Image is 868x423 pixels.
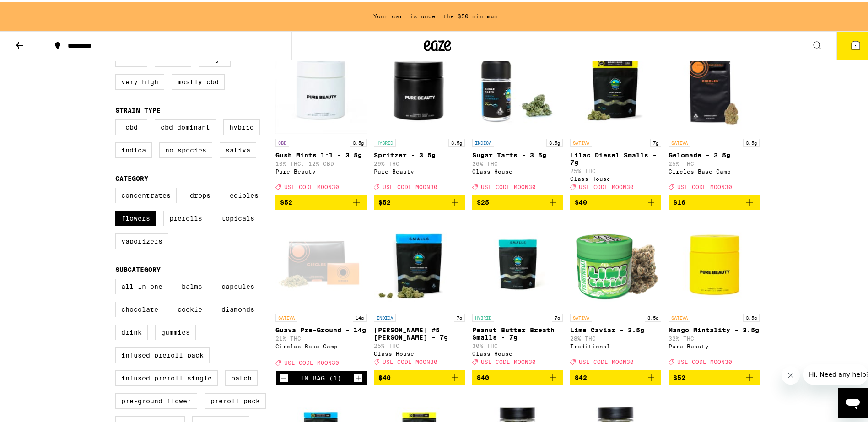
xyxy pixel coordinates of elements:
span: 1 [854,42,857,47]
button: Add to bag [472,193,563,208]
p: 29% THC [374,159,465,165]
button: Add to bag [669,193,760,208]
p: 3.5g [743,312,760,320]
label: Very High [115,72,164,88]
p: [PERSON_NAME] #5 [PERSON_NAME] - 7g [374,325,465,339]
img: Circles Base Camp - Gelonade - 3.5g [669,41,760,132]
p: 30% THC [472,341,563,347]
span: $40 [477,372,489,380]
span: $42 [575,372,587,380]
p: SATIVA [669,137,690,145]
a: Open page for Mango Mintality - 3.5g from Pure Beauty [669,216,760,368]
button: Decrement [279,372,288,381]
p: INDICA [472,137,494,145]
div: Pure Beauty [669,342,760,347]
label: No Species [159,141,212,156]
div: Glass House [472,349,563,355]
label: Mostly CBD [172,72,225,88]
label: Balms [176,277,208,293]
img: Pure Beauty - Mango Mintality - 3.5g [669,216,760,307]
div: Glass House [472,167,563,173]
p: 25% THC [669,159,760,165]
label: Vaporizers [115,232,168,247]
span: USE CODE MOON30 [481,358,536,363]
p: SATIVA [570,312,592,320]
label: Pre-ground Flower [115,391,197,407]
label: Drink [115,323,148,338]
p: 3.5g [546,137,563,145]
label: Gummies [155,323,196,338]
p: Lilac Diesel Smalls - 7g [570,150,661,164]
span: USE CODE MOON30 [579,182,634,188]
p: SATIVA [275,312,297,320]
label: Drops [184,186,216,201]
span: USE CODE MOON30 [677,182,732,188]
p: 25% THC [570,166,661,172]
label: Sativa [220,141,256,156]
button: Add to bag [570,368,661,384]
div: In Bag (1) [300,373,341,380]
div: Glass House [570,174,661,180]
legend: Subcategory [115,264,161,271]
p: Sugar Tarts - 3.5g [472,150,563,157]
img: Glass House - Donny Burger #5 Smalls - 7g [374,216,465,307]
img: Glass House - Peanut Butter Breath Smalls - 7g [472,216,563,307]
span: $52 [280,197,292,204]
p: 3.5g [645,312,661,320]
p: Mango Mintality - 3.5g [669,325,760,332]
span: $52 [378,197,391,204]
p: 7g [454,312,465,320]
legend: Category [115,173,148,180]
p: INDICA [374,312,396,320]
img: Glass House - Sugar Tarts - 3.5g [472,41,563,132]
p: 3.5g [743,137,760,145]
p: 7g [552,312,563,320]
span: $16 [673,197,685,204]
p: 10% THC: 12% CBD [275,159,367,165]
button: Add to bag [374,193,465,208]
span: USE CODE MOON30 [383,182,437,188]
label: Capsules [216,277,260,293]
label: Concentrates [115,186,177,201]
label: Patch [225,369,258,384]
span: $40 [575,197,587,204]
label: Indica [115,141,152,156]
p: 25% THC [374,341,465,347]
p: 26% THC [472,159,563,165]
span: $52 [673,372,685,380]
p: Gelonade - 3.5g [669,150,760,157]
p: Gush Mints 1:1 - 3.5g [275,150,367,157]
button: Increment [354,372,363,381]
iframe: Button to launch messaging window [838,386,868,416]
p: 7g [650,137,661,145]
p: Guava Pre-Ground - 14g [275,325,367,332]
iframe: Message from company [803,363,868,383]
div: Pure Beauty [275,167,367,173]
p: HYBRID [374,137,396,145]
span: USE CODE MOON30 [284,182,339,188]
p: 32% THC [669,334,760,340]
a: Open page for Lime Caviar - 3.5g from Traditional [570,216,661,368]
label: Cookie [172,300,208,315]
span: USE CODE MOON30 [284,358,339,364]
label: Edibles [224,186,264,201]
button: Add to bag [275,193,367,208]
p: 28% THC [570,334,661,340]
p: 3.5g [448,137,465,145]
span: Hi. Need any help? [5,6,66,14]
div: Circles Base Camp [669,167,760,173]
div: Glass House [374,349,465,355]
span: $40 [378,372,391,380]
label: CBD [115,118,147,133]
iframe: Close message [782,364,800,383]
label: Diamonds [216,300,260,315]
p: 3.5g [350,137,367,145]
img: Glass House - Lilac Diesel Smalls - 7g [570,41,661,132]
label: CBD Dominant [155,118,216,133]
label: Chocolate [115,300,164,315]
img: Traditional - Lime Caviar - 3.5g [570,216,661,307]
a: Open page for Peanut Butter Breath Smalls - 7g from Glass House [472,216,563,368]
span: $25 [477,197,489,204]
div: Pure Beauty [374,167,465,173]
label: All-In-One [115,277,168,293]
